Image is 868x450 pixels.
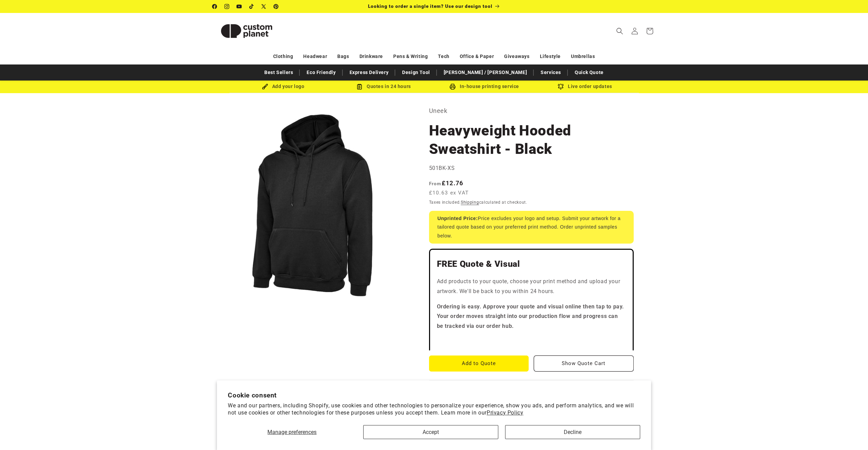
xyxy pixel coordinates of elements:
media-gallery: Gallery Viewer [212,105,412,305]
a: Office & Paper [460,50,494,62]
span: 501BK-XS [429,165,455,171]
a: Privacy Policy [487,409,523,416]
summary: Search [612,24,627,39]
div: Quotes in 24 hours [334,82,434,91]
iframe: Customer reviews powered by Trustpilot [437,337,626,344]
a: Services [537,67,564,78]
img: Custom Planet [212,16,281,46]
a: Bags [337,50,349,62]
a: [PERSON_NAME] / [PERSON_NAME] [440,67,530,78]
button: Decline [505,425,640,439]
div: In-house printing service [434,82,535,91]
a: Quick Quote [571,67,607,78]
h2: Cookie consent [228,391,640,399]
a: Shipping [461,200,479,205]
a: Clothing [273,50,293,62]
img: Order updates [558,84,564,90]
h1: Heavyweight Hooded Sweatshirt - Black [429,121,634,158]
button: Show Quote Cart [534,355,634,372]
span: £10.63 ex VAT [429,189,469,197]
a: Drinkware [359,50,383,62]
img: In-house printing [450,84,456,90]
button: Add to Quote [429,355,529,372]
a: Express Delivery [346,67,392,78]
button: Accept [363,425,498,439]
p: Add products to your quote, choose your print method and upload your artwork. We'll be back to yo... [437,277,626,296]
img: Brush Icon [262,84,268,90]
a: Giveaways [504,50,529,62]
a: Umbrellas [571,50,595,62]
p: We and our partners, including Shopify, use cookies and other technologies to personalize your ex... [228,402,640,417]
a: Pens & Writing [393,50,428,62]
a: Lifestyle [540,50,561,62]
a: Eco Friendly [303,67,339,78]
button: Manage preferences [228,425,356,439]
a: Design Tool [399,67,433,78]
a: Custom Planet [210,13,283,49]
img: Order Updates Icon [356,84,363,90]
strong: £12.76 [429,179,464,187]
a: Headwear [303,50,327,62]
div: Price excludes your logo and setup. Submit your artwork for a tailored quote based on your prefer... [429,211,634,244]
strong: Ordering is easy. Approve your quote and visual online then tap to pay. Your order moves straight... [437,303,624,330]
h2: FREE Quote & Visual [437,259,626,270]
span: Looking to order a single item? Use our design tool [368,3,492,9]
span: From [429,181,442,186]
div: Add your logo [233,82,334,91]
span: Manage preferences [267,429,317,435]
a: Tech [438,50,449,62]
strong: Unprinted Price: [438,216,478,221]
p: Uneek [429,105,634,116]
div: Taxes included. calculated at checkout. [429,199,634,206]
div: Live order updates [535,82,635,91]
a: Best Sellers [261,67,296,78]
